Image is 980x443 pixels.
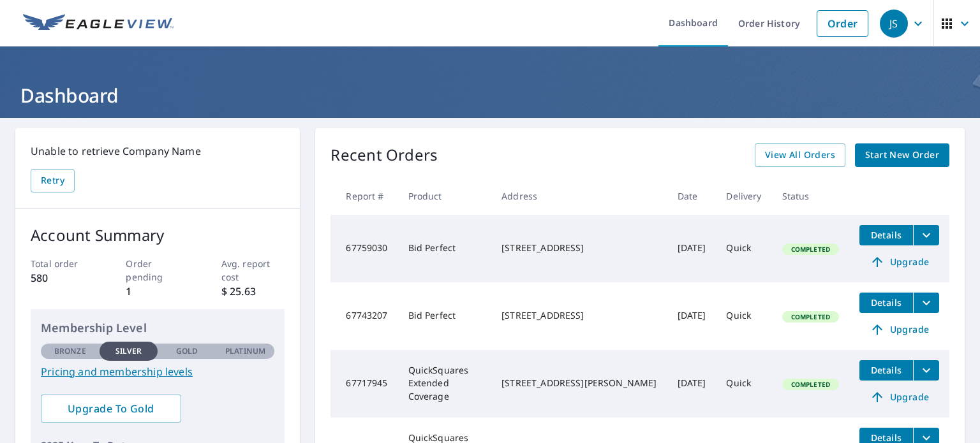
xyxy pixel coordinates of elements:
a: Upgrade [859,252,939,272]
a: View All Orders [755,143,845,167]
td: QuickSquares Extended Coverage [398,350,492,418]
p: Order pending [126,257,189,284]
td: [DATE] [667,350,716,418]
span: Upgrade [867,389,932,405]
p: Total order [31,257,94,270]
button: filesDropdownBtn-67759030 [913,225,939,245]
div: [STREET_ADDRESS] [501,242,657,254]
p: 580 [31,270,94,286]
span: Details [867,364,905,376]
span: View All Orders [765,147,835,163]
p: Account Summary [31,224,285,247]
p: Recent Orders [330,143,438,167]
p: Silver [115,345,142,357]
a: Upgrade To Gold [41,395,181,423]
a: Start New Order [855,143,949,167]
button: filesDropdownBtn-67743207 [913,293,939,313]
span: Upgrade [867,254,932,270]
th: Date [667,177,716,215]
span: Upgrade To Gold [51,402,171,416]
span: Start New Order [865,147,939,163]
td: Bid Perfect [398,282,492,350]
button: detailsBtn-67717945 [859,360,913,381]
span: Completed [783,312,838,321]
a: Upgrade [859,319,939,340]
button: Retry [31,169,75,192]
a: Pricing and membership levels [41,364,274,379]
p: Platinum [225,345,265,357]
th: Product [398,177,492,215]
button: detailsBtn-67759030 [859,225,913,245]
button: detailsBtn-67743207 [859,293,913,313]
td: Quick [716,350,771,418]
a: Upgrade [859,387,939,407]
th: Status [772,177,849,215]
div: JS [880,10,908,38]
span: Completed [783,380,838,389]
td: [DATE] [667,282,716,350]
span: Details [867,296,905,309]
th: Delivery [716,177,771,215]
td: Bid Perfect [398,215,492,282]
p: Gold [176,345,198,357]
span: Details [867,229,905,241]
p: Bronze [54,345,86,357]
p: $ 25.63 [221,284,285,299]
td: 67743207 [330,282,397,350]
th: Address [491,177,667,215]
span: Upgrade [867,322,932,337]
p: Unable to retrieve Company Name [31,143,285,159]
img: EV Logo [23,14,174,33]
span: Retry [41,173,64,189]
div: [STREET_ADDRESS] [501,309,657,322]
td: [DATE] [667,215,716,282]
td: 67717945 [330,350,397,418]
td: Quick [716,282,771,350]
h1: Dashboard [15,82,965,108]
span: Completed [783,245,838,254]
p: 1 [126,284,189,299]
p: Membership Level [41,319,274,337]
td: 67759030 [330,215,397,282]
p: Avg. report cost [221,257,285,284]
a: Order [817,10,868,37]
div: [STREET_ADDRESS][PERSON_NAME] [501,377,657,389]
td: Quick [716,215,771,282]
button: filesDropdownBtn-67717945 [913,360,939,381]
th: Report # [330,177,397,215]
